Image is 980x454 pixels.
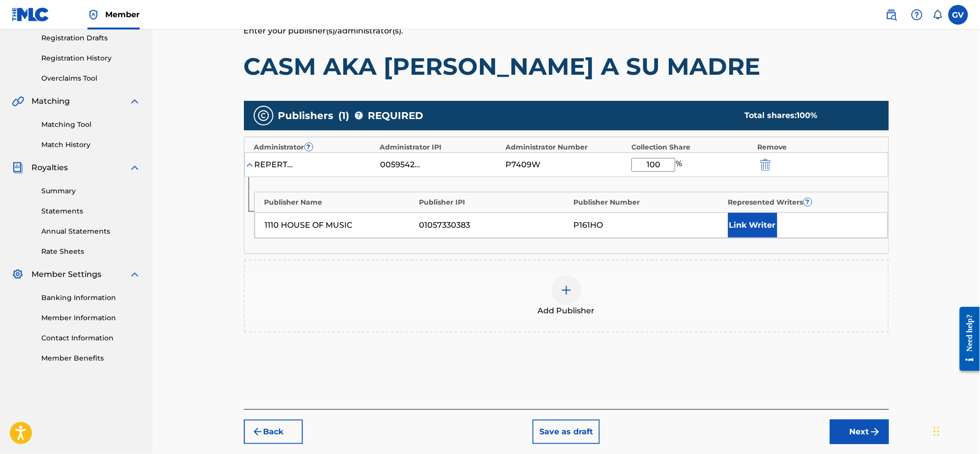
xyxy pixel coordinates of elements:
img: 7ee5dd4eb1f8a8e3ef2f.svg [252,426,264,438]
a: Rate Sheets [41,246,141,257]
a: Matching Tool [41,120,141,130]
div: Notifications [933,10,943,20]
a: Member Benefits [41,353,141,363]
a: Contact Information [41,333,141,343]
span: ? [355,112,363,120]
span: Royalties [31,162,68,174]
a: Statements [41,206,141,216]
img: f7272a7cc735f4ea7f67.svg [869,426,881,438]
img: expand-cell-toggle [245,160,255,170]
div: 01057330383 [419,219,569,231]
a: Public Search [882,5,901,25]
iframe: Resource Center [952,300,980,379]
img: help [911,9,923,21]
img: publishers [258,110,269,121]
div: P161HO [574,219,723,231]
a: Registration Drafts [41,33,141,43]
p: Enter your publisher(s)/administrator(s). [244,25,889,37]
span: Member Settings [31,269,101,280]
button: Back [244,420,303,444]
img: add [561,284,572,296]
span: ? [305,143,313,151]
img: Member Settings [12,269,24,280]
div: Publisher Number [574,197,724,208]
button: Next [830,420,889,444]
span: Matching [31,95,70,107]
a: Overclaims Tool [41,73,141,84]
button: Link Writer [728,213,777,238]
iframe: Chat Widget [931,407,980,454]
a: Match History [41,140,141,150]
div: Administrator Number [506,142,627,152]
img: search [886,9,897,21]
div: User Menu [949,5,968,25]
button: Save as draft [533,420,600,444]
div: Administrator IPI [380,142,501,152]
img: expand [129,162,141,174]
img: Royalties [12,162,24,174]
span: Add Publisher [538,305,595,317]
img: expand [129,95,141,107]
div: Publisher IPI [419,197,569,208]
div: Administrator [254,142,375,152]
span: Publishers [278,108,334,123]
div: Widget de chat [931,407,980,454]
img: 12a2ab48e56ec057fbd8.svg [760,159,771,171]
img: MLC Logo [12,7,50,22]
div: Represented Writers [728,197,878,208]
span: ? [804,198,812,206]
a: Registration History [41,53,141,63]
h1: CASM AKA [PERSON_NAME] A SU MADRE [244,52,889,81]
a: Member Information [41,313,141,323]
span: 100 % [797,111,818,120]
div: Remove [758,142,879,152]
span: REQUIRED [368,108,424,123]
div: Publisher Name [265,197,415,208]
span: Member [105,9,140,20]
div: Arrastrar [934,417,940,446]
span: ( 1 ) [339,108,350,123]
span: % [676,158,684,172]
div: Total shares: [745,110,869,121]
a: Annual Statements [41,226,141,237]
a: Summary [41,186,141,196]
img: Top Rightsholder [88,9,99,21]
div: 1110 HOUSE OF MUSIC [265,219,415,231]
img: expand [129,269,141,280]
img: Matching [12,95,24,107]
div: Help [907,5,927,25]
div: Collection Share [632,142,753,152]
a: Banking Information [41,293,141,303]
